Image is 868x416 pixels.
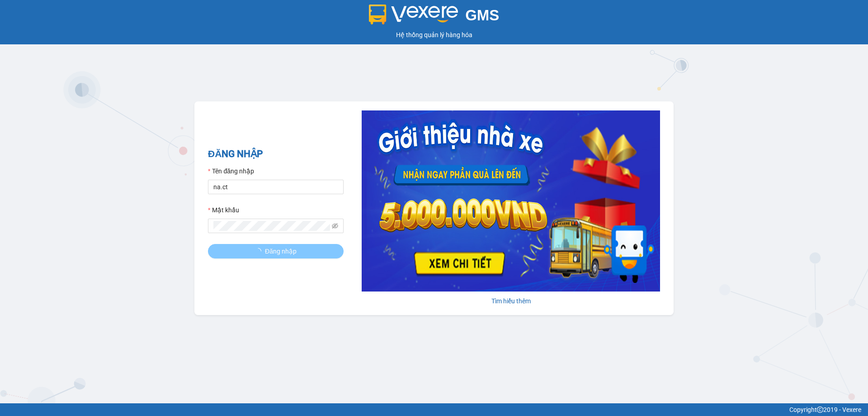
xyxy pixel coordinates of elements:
[332,223,338,229] span: eye-invisible
[208,166,254,176] label: Tên đăng nhập
[208,180,344,194] input: Tên đăng nhập
[208,147,344,162] h2: ĐĂNG NHẬP
[255,248,265,254] span: loading
[213,221,330,231] input: Mật khẩu
[7,405,861,415] div: Copyright 2019 - Vexere
[2,30,866,40] div: Hệ thống quản lý hàng hóa
[817,406,823,413] span: copyright
[362,110,660,292] img: banner-0
[208,244,344,258] button: Đăng nhập
[369,14,500,21] a: GMS
[208,205,239,215] label: Mật khẩu
[465,7,499,24] span: GMS
[265,246,297,256] span: Đăng nhập
[369,5,458,24] img: logo 2
[362,296,660,306] div: Tìm hiểu thêm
